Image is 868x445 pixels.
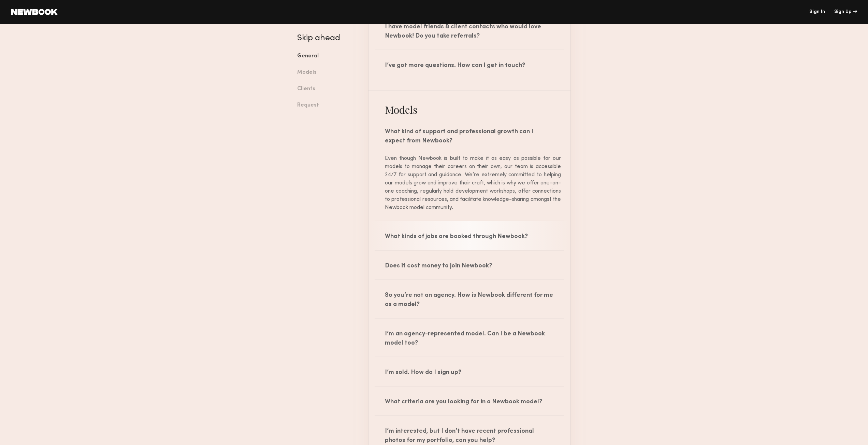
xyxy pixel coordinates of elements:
a: General [297,48,358,65]
a: Sign In [809,10,825,14]
a: Models [297,65,358,81]
div: I’ve got more questions. How can I get in touch? [368,50,570,79]
div: What kind of support and professional growth can I expect from Newbook? [368,116,570,154]
div: Even though Newbook is built to make it as easy as possible for our models to manage their career... [378,154,561,212]
div: Does it cost money to join Newbook? [368,251,570,279]
div: I’m an agency-represented model. Can I be a Newbook model too? [368,319,570,357]
h4: Skip ahead [297,34,358,42]
a: Request [297,97,358,114]
div: What kinds of jobs are booked through Newbook? [368,221,570,250]
div: So you’re not an agency. How is Newbook different for me as a model? [368,280,570,318]
h4: Models [368,103,570,116]
a: Clients [297,81,358,97]
div: Sign Up [834,10,857,14]
div: I have model friends & client contacts who would love Newbook! Do you take referrals? [368,12,570,50]
div: What criteria are you looking for in a Newbook model? [368,387,570,415]
div: I’m sold. How do I sign up? [368,357,570,386]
